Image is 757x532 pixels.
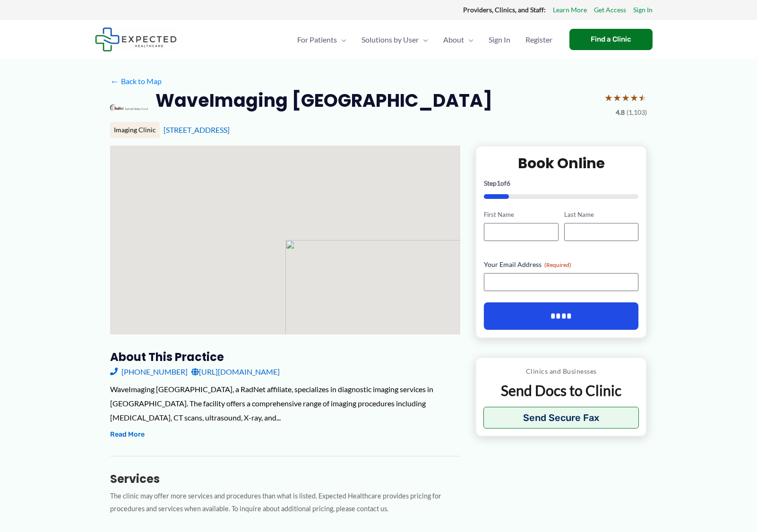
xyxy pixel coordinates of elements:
[463,6,546,14] strong: Providers, Clinics, and Staff:
[191,365,280,379] a: [URL][DOMAIN_NAME]
[110,429,145,440] button: Read More
[110,382,460,424] div: WaveImaging [GEOGRAPHIC_DATA], a RadNet affiliate, specializes in diagnostic imaging services in ...
[481,23,518,56] a: Sign In
[518,23,560,56] a: Register
[569,29,653,50] a: Find a Clinic
[633,4,653,16] a: Sign In
[436,23,481,56] a: AboutMenu Toggle
[483,365,639,378] p: Clinics and Businesses
[630,89,638,106] span: ★
[489,23,510,56] span: Sign In
[483,407,639,429] button: Send Secure Fax
[110,122,160,138] div: Imaging Clinic
[497,179,500,187] span: 1
[110,350,460,364] h3: About this practice
[564,210,638,219] label: Last Name
[163,125,230,134] a: [STREET_ADDRESS]
[110,74,162,88] a: ←Back to Map
[110,365,188,379] a: [PHONE_NUMBER]
[297,23,337,56] span: For Patients
[361,23,419,56] span: Solutions by User
[484,210,558,219] label: First Name
[484,154,638,172] h2: Book Online
[627,106,647,119] span: (1,103)
[464,23,473,56] span: Menu Toggle
[613,89,621,106] span: ★
[638,89,647,106] span: ★
[110,490,460,515] p: The clinic may offer more services and procedures than what is listed. Expected Healthcare provid...
[337,23,346,56] span: Menu Toggle
[544,261,571,268] span: (Required)
[95,27,177,51] img: Expected Healthcare Logo - side, dark font, small
[354,23,436,56] a: Solutions by UserMenu Toggle
[290,23,354,56] a: For PatientsMenu Toggle
[110,77,119,86] span: ←
[525,23,552,56] span: Register
[604,89,613,106] span: ★
[155,89,492,112] h2: WaveImaging [GEOGRAPHIC_DATA]
[507,179,510,187] span: 6
[419,23,428,56] span: Menu Toggle
[594,4,626,16] a: Get Access
[443,23,464,56] span: About
[484,260,638,269] label: Your Email Address
[290,23,560,56] nav: Primary Site Navigation
[616,106,625,119] span: 4.8
[553,4,587,16] a: Learn More
[621,89,630,106] span: ★
[483,381,639,400] p: Send Docs to Clinic
[484,180,638,187] p: Step of
[110,472,460,486] h3: Services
